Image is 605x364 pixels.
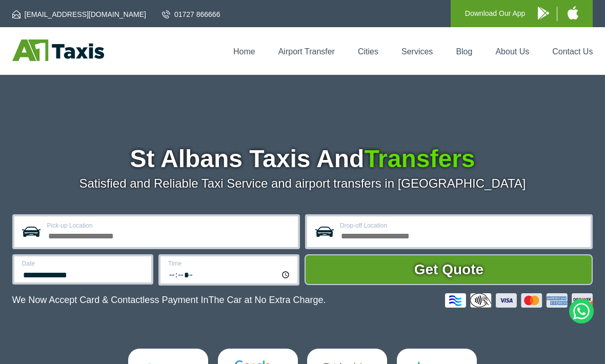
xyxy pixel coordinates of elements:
a: 01727 866666 [162,9,220,19]
a: Airport Transfer [278,47,335,56]
img: Credit And Debit Cards [445,293,593,308]
p: We Now Accept Card & Contactless Payment In [12,295,326,306]
img: A1 Taxis iPhone App [568,6,578,19]
label: Pick-up Location [47,223,292,229]
button: Get Quote [305,254,593,285]
label: Date [22,260,145,267]
span: Transfers [364,145,475,172]
img: A1 Taxis St Albans LTD [12,39,104,61]
a: Cities [358,47,378,56]
a: About Us [495,47,529,56]
a: Services [401,47,433,56]
span: The Car at No Extra Charge. [208,295,326,305]
h1: St Albans Taxis And [12,147,593,171]
label: Drop-off Location [340,223,584,229]
a: Blog [456,47,472,56]
img: A1 Taxis Android App [538,7,549,19]
p: Satisfied and Reliable Taxi Service and airport transfers in [GEOGRAPHIC_DATA] [12,176,593,191]
p: Download Our App [465,7,526,20]
label: Time [168,260,291,267]
a: Home [233,47,255,56]
a: Contact Us [552,47,593,56]
a: [EMAIL_ADDRESS][DOMAIN_NAME] [12,9,146,19]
